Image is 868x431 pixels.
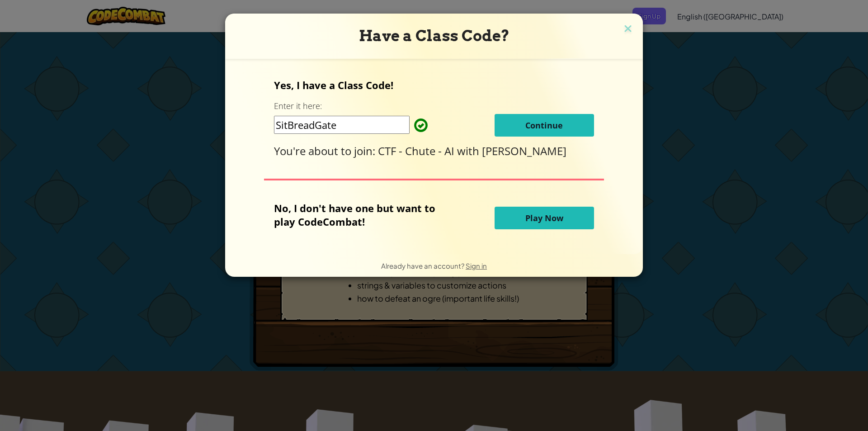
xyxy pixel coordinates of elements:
label: Enter it here: [274,100,322,112]
span: with [457,143,482,158]
a: Sign in [466,261,487,270]
img: close icon [622,23,634,36]
p: No, I don't have one but want to play CodeCombat! [274,201,449,228]
p: Yes, I have a Class Code! [274,78,594,92]
span: Continue [525,120,563,131]
button: Play Now [495,207,594,229]
span: Have a Class Code? [359,27,509,45]
span: [PERSON_NAME] [482,143,566,158]
span: Already have an account? [381,261,466,270]
span: Play Now [525,213,563,223]
span: CTF - Chute - AI [378,143,457,158]
button: Continue [495,114,594,137]
span: You're about to join: [274,143,378,158]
